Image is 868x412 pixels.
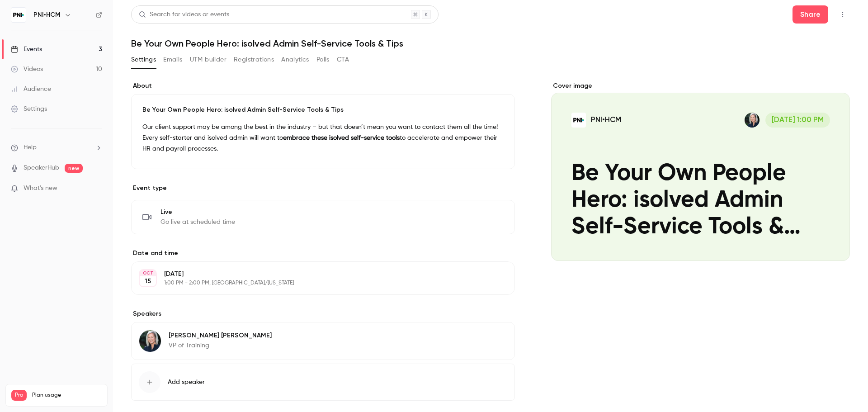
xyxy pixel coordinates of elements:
iframe: Noticeable Trigger [91,185,102,193]
button: Emails [163,52,182,67]
span: Help [24,143,37,152]
strong: embrace these isolved self-service tools [283,135,400,141]
span: What's new [24,184,57,193]
button: Settings [131,52,156,67]
a: SpeakerHub [24,163,59,173]
h6: PNI•HCM [33,10,61,19]
p: [PERSON_NAME] [PERSON_NAME] [169,331,272,340]
div: Events [11,45,42,54]
span: new [65,164,83,173]
span: Live [160,208,235,217]
p: 15 [145,277,151,286]
p: [DATE] [164,270,467,279]
span: Pro [11,390,27,401]
h1: Be Your Own People Hero: isolved Admin Self-Service Tools & Tips [131,38,850,49]
span: Plan usage [32,392,102,399]
button: Add speaker [131,364,515,401]
div: Settings [11,104,47,114]
button: Share [793,5,828,24]
img: Amy Miller [139,330,161,352]
button: Polls [316,52,330,67]
button: Analytics [281,52,309,67]
img: PNI•HCM [11,8,26,22]
div: Audience [11,85,51,94]
section: Cover image [551,81,850,261]
div: Amy Miller[PERSON_NAME] [PERSON_NAME]VP of Training [131,322,515,360]
button: UTM builder [190,52,226,67]
label: Date and time [131,249,515,258]
label: About [131,81,515,90]
button: Registrations [234,52,274,67]
span: Add speaker [168,378,205,387]
label: Speakers [131,309,515,318]
li: help-dropdown-opener [11,143,102,152]
div: OCT [140,270,156,276]
div: Videos [11,65,43,74]
p: Our client support may be among the best in the industry – but that doesn’t mean you want to cont... [142,122,504,154]
div: Search for videos or events [139,10,229,19]
label: Cover image [551,81,850,90]
button: CTA [337,52,349,67]
p: VP of Training [169,341,272,350]
span: Go live at scheduled time [160,218,235,227]
p: Be Your Own People Hero: isolved Admin Self-Service Tools & Tips [142,105,504,114]
p: 1:00 PM - 2:00 PM, [GEOGRAPHIC_DATA]/[US_STATE] [164,279,467,287]
p: Event type [131,184,515,193]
